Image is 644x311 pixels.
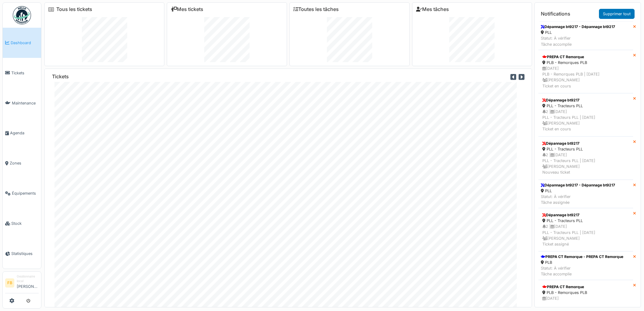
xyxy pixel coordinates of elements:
span: Dashboard [11,40,39,46]
div: 2 | [DATE] PLL - Tracteurs PLL | [DATE] [PERSON_NAME] Ticket en cours [542,109,629,132]
div: PREPA CT Remorque [542,54,629,60]
h6: Notifications [541,11,570,17]
a: Zones [3,148,41,178]
div: Statut: À vérifier Tâche accomplie [541,35,615,47]
div: Dépannage bt9217 - Dépannage bt9217 [541,24,615,30]
a: Toutes les tâches [293,6,339,12]
a: PREPA CT Remorque PLB - Remorques PLB [DATE]PLB - Remorques PLB | [DATE] [PERSON_NAME]Ticket en c... [538,50,633,93]
a: Dépannage bt9217 - Dépannage bt9217 PLL Statut: À vérifierTâche assignée [538,180,633,208]
a: Tous les tickets [56,6,92,12]
div: PLB - Remorques PLB [542,290,629,295]
a: PREPA CT Remorque - PREPA CT Remorque PLB Statut: À vérifierTâche accomplie [538,251,633,280]
a: Dépannage bt9217 PLL - Tracteurs PLL 2 |[DATE]PLL - Tracteurs PLL | [DATE] [PERSON_NAME]Nouveau t... [538,136,633,180]
a: Dépannage bt9217 PLL - Tracteurs PLL 2 |[DATE]PLL - Tracteurs PLL | [DATE] [PERSON_NAME]Ticket as... [538,208,633,251]
a: FB Gestionnaire local[PERSON_NAME] [5,274,39,293]
a: Dashboard [3,28,41,58]
a: Agenda [3,118,41,148]
div: PLB [541,260,623,265]
span: Maintenance [12,100,39,106]
div: PREPA CT Remorque [542,284,629,290]
img: Badge_color-CXgf-gQk.svg [13,6,31,24]
div: PLL [541,30,615,35]
a: Stock [3,208,41,239]
div: PLL - Tracteurs PLL [542,103,629,109]
a: Maintenance [3,88,41,118]
a: Statistiques [3,239,41,269]
div: PREPA CT Remorque - PREPA CT Remorque [541,254,623,260]
h6: Tickets [52,74,69,80]
div: PLL - Tracteurs PLL [542,218,629,224]
div: Statut: À vérifier Tâche assignée [541,194,615,205]
li: FB [5,278,14,288]
div: Statut: À vérifier Tâche accomplie [541,265,623,277]
a: Mes tâches [416,6,449,12]
div: [DATE] PLB - Remorques PLB | [DATE] [PERSON_NAME] Ticket en cours [542,65,629,89]
div: Gestionnaire local [17,274,39,284]
div: Dépannage bt9217 [542,97,629,103]
a: Mes tickets [171,6,203,12]
div: Dépannage bt9217 [542,212,629,218]
div: Dépannage bt9217 [542,141,629,146]
span: Statistiques [11,251,39,256]
div: PLL - Tracteurs PLL [542,146,629,152]
div: 2 | [DATE] PLL - Tracteurs PLL | [DATE] [PERSON_NAME] Ticket assigné [542,224,629,247]
a: Supprimer tout [599,9,635,19]
a: Tickets [3,58,41,88]
div: 2 | [DATE] PLL - Tracteurs PLL | [DATE] [PERSON_NAME] Nouveau ticket [542,152,629,175]
span: Zones [10,160,39,166]
a: Équipements [3,178,41,208]
a: Dépannage bt9217 - Dépannage bt9217 PLL Statut: À vérifierTâche accomplie [538,21,633,50]
a: Dépannage bt9217 PLL - Tracteurs PLL 2 |[DATE]PLL - Tracteurs PLL | [DATE] [PERSON_NAME]Ticket en... [538,93,633,136]
span: Stock [11,221,39,226]
div: PLB - Remorques PLB [542,60,629,65]
div: PLL [541,188,615,194]
div: Dépannage bt9217 - Dépannage bt9217 [541,182,615,188]
span: Tickets [11,70,39,76]
span: Équipements [12,190,39,196]
span: Agenda [10,130,39,136]
li: [PERSON_NAME] [17,274,39,292]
